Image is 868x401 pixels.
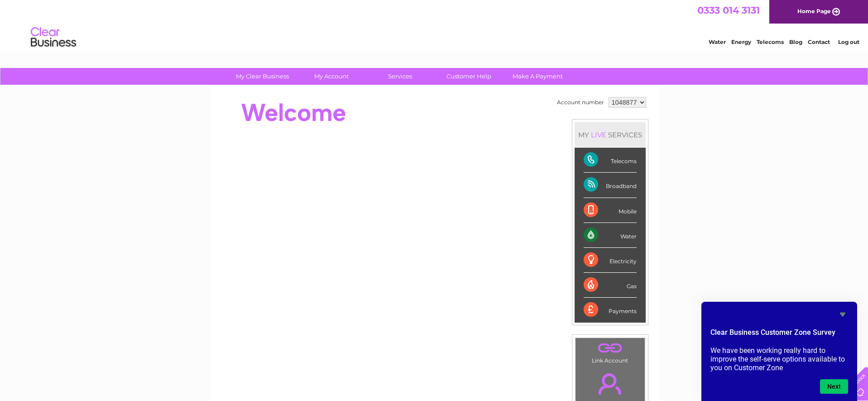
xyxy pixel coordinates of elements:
[294,68,369,85] a: My Account
[731,39,751,45] a: Energy
[838,39,859,45] a: Log out
[820,379,848,394] button: Next question
[584,173,637,198] div: Broadband
[578,368,643,400] a: .
[757,39,784,45] a: Telecoms
[30,24,77,51] img: logo.png
[584,223,637,248] div: Water
[584,248,637,273] div: Electricity
[363,68,437,85] a: Services
[555,95,606,110] td: Account number
[584,298,637,322] div: Payments
[432,68,506,85] a: Customer Help
[589,130,608,139] div: LIVE
[584,273,637,298] div: Gas
[584,198,637,223] div: Mobile
[584,148,637,173] div: Telecoms
[500,68,575,85] a: Make A Payment
[837,309,848,320] button: Hide survey
[575,122,646,148] div: MY SERVICES
[575,338,645,366] td: Link Account
[709,39,726,45] a: Water
[710,309,848,394] div: Clear Business Customer Zone Survey
[710,327,848,343] h2: Clear Business Customer Zone Survey
[808,39,830,45] a: Contact
[578,340,643,356] a: .
[710,346,848,372] p: We have been working really hard to improve the self-serve options available to you on Customer Zone
[221,5,648,44] div: Clear Business is a trading name of Verastar Limited (registered in [GEOGRAPHIC_DATA] No. 3667643...
[789,39,802,45] a: Blog
[697,5,760,16] a: 0333 014 3131
[225,68,300,85] a: My Clear Business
